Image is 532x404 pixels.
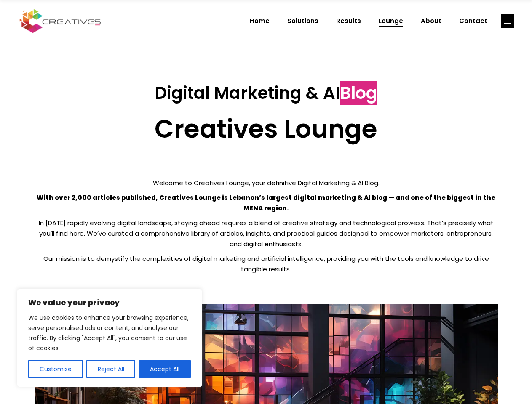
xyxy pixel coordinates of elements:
[459,10,487,32] span: Contact
[35,114,498,144] h2: Creatives Lounge
[370,10,412,32] a: Lounge
[35,178,498,188] p: Welcome to Creatives Lounge, your definitive Digital Marketing & AI Blog.
[17,289,202,387] div: We value your privacy
[250,10,270,32] span: Home
[501,14,514,28] a: link
[241,10,278,32] a: Home
[278,10,327,32] a: Solutions
[450,10,496,32] a: Contact
[35,83,498,103] h3: Digital Marketing & AI
[28,360,83,378] button: Customise
[28,298,191,308] p: We value your privacy
[28,313,191,353] p: We use cookies to enhance your browsing experience, serve personalised ads or content, and analys...
[86,360,136,378] button: Reject All
[287,10,318,32] span: Solutions
[37,193,495,213] strong: With over 2,000 articles published, Creatives Lounge is Lebanon’s largest digital marketing & AI ...
[327,10,370,32] a: Results
[379,10,403,32] span: Lounge
[336,10,361,32] span: Results
[340,81,377,105] span: Blog
[35,253,498,274] p: Our mission is to demystify the complexities of digital marketing and artificial intelligence, pr...
[18,8,103,34] img: Creatives
[35,218,498,249] p: In [DATE] rapidly evolving digital landscape, staying ahead requires a blend of creative strategy...
[139,360,191,378] button: Accept All
[412,10,450,32] a: About
[421,10,441,32] span: About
